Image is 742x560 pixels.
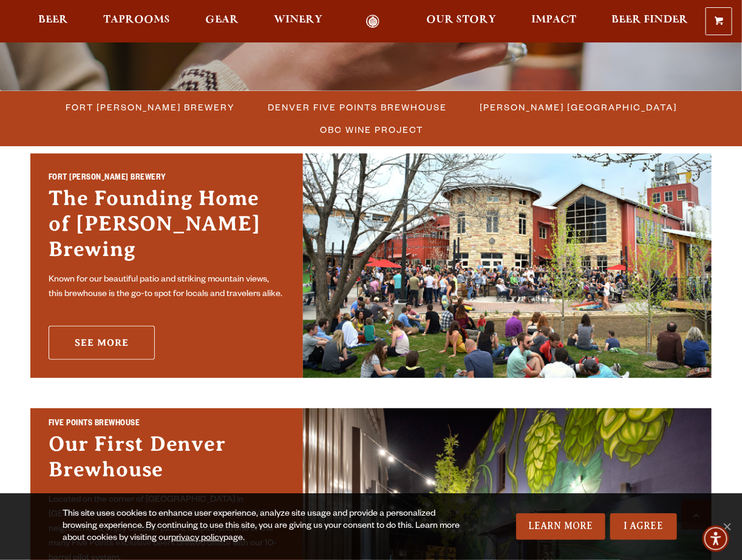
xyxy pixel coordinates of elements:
div: Accessibility Menu [703,525,729,552]
a: Beer [30,15,76,28]
span: Taprooms [103,15,170,25]
a: Odell Home [350,15,395,28]
h2: Five Points Brewhouse [49,418,285,432]
span: Fort [PERSON_NAME] Brewery [66,98,236,116]
span: Beer Finder [611,15,688,25]
span: Impact [531,15,576,25]
a: Denver Five Points Brewhouse [261,98,454,116]
a: Taprooms [95,15,178,28]
span: Beer [38,15,68,25]
span: Winery [274,15,322,25]
h3: The Founding Home of [PERSON_NAME] Brewing [49,186,285,268]
a: Winery [266,15,330,28]
a: OBC Wine Project [313,121,429,138]
div: This site uses cookies to enhance user experience, analyze site usage and provide a personalized ... [63,508,471,545]
span: [PERSON_NAME] [GEOGRAPHIC_DATA] [480,98,678,116]
span: Gear [205,15,239,25]
a: Beer Finder [604,15,696,28]
p: Known for our beautiful patio and striking mountain views, this brewhouse is the go-to spot for l... [49,273,285,302]
a: Fort [PERSON_NAME] Brewery [59,98,242,116]
span: OBC Wine Project [320,121,423,138]
a: Impact [523,15,584,28]
a: Gear [197,15,247,28]
h3: Our First Denver Brewhouse [49,431,285,488]
span: Our Story [426,15,496,25]
span: Denver Five Points Brewhouse [268,98,448,116]
img: Fort Collins Brewery & Taproom' [303,153,712,378]
a: I Agree [610,513,677,540]
a: Our Story [418,15,504,28]
a: See More [49,326,155,360]
a: Learn More [516,513,605,540]
a: [PERSON_NAME] [GEOGRAPHIC_DATA] [473,98,684,116]
h2: Fort [PERSON_NAME] Brewery [49,172,285,186]
a: privacy policy [171,534,223,544]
